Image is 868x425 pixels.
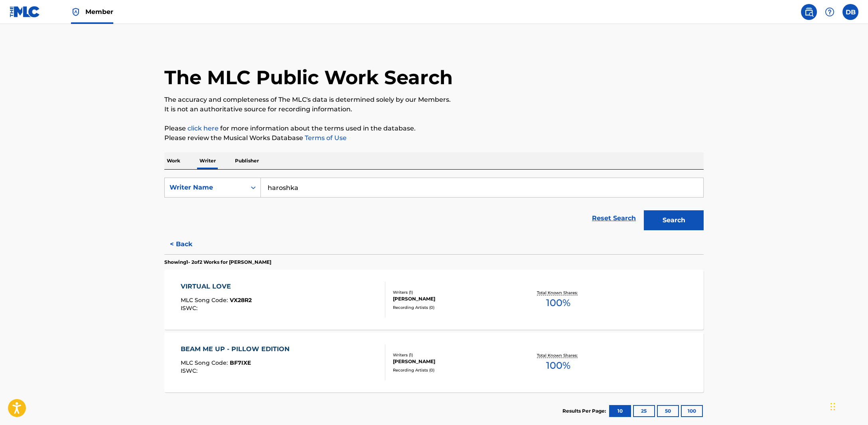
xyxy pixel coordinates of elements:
div: Writers ( 1 ) [393,352,513,358]
h1: The MLC Public Work Search [164,65,453,89]
a: Public Search [801,4,817,20]
p: Work [164,152,183,169]
span: ISWC : [181,304,199,312]
p: Writer [197,152,218,169]
a: BEAM ME UP - PILLOW EDITIONMLC Song Code:BF7IXEISWC:Writers (1)[PERSON_NAME]Recording Artists (0)... [164,332,704,392]
img: Top Rightsholder [71,7,81,17]
span: MLC Song Code : [181,359,230,366]
p: Please for more information about the terms used in the database. [164,124,704,133]
span: MLC Song Code : [181,297,230,304]
p: Total Known Shares: [537,290,580,296]
form: Search Form [164,178,704,234]
span: ISWC : [181,367,199,374]
div: Help [822,4,838,20]
button: 25 [633,405,655,417]
div: Drag [831,395,835,419]
p: Please review the Musical Works Database [164,133,704,143]
div: User Menu [842,4,858,20]
div: Recording Artists ( 0 ) [393,304,513,310]
span: 100 % [546,296,570,310]
a: Reset Search [588,210,640,227]
button: 10 [609,405,631,417]
div: VIRTUAL LOVE [181,282,252,291]
p: Results Per Page: [562,407,608,415]
button: < Back [164,234,212,254]
div: Recording Artists ( 0 ) [393,367,513,373]
div: [PERSON_NAME] [393,358,513,365]
p: Showing 1 - 2 of 2 Works for [PERSON_NAME] [164,259,271,266]
div: Writer Name [170,183,241,192]
span: Member [85,7,113,16]
p: The accuracy and completeness of The MLC's data is determined solely by our Members. [164,95,704,105]
div: BEAM ME UP - PILLOW EDITION [181,344,294,354]
span: VX28R2 [230,297,252,304]
a: VIRTUAL LOVEMLC Song Code:VX28R2ISWC:Writers (1)[PERSON_NAME]Recording Artists (0)Total Known Sha... [164,270,704,330]
a: Terms of Use [303,134,347,142]
p: Total Known Shares: [537,352,580,358]
p: It is not an authoritative source for recording information. [164,105,704,114]
img: MLC Logo [10,6,40,18]
div: Writers ( 1 ) [393,289,513,295]
img: search [804,7,814,17]
iframe: Resource Center [846,289,868,353]
img: help [825,7,834,17]
iframe: Chat Widget [828,387,868,425]
div: [PERSON_NAME] [393,295,513,302]
span: BF7IXE [230,359,251,366]
button: 50 [657,405,679,417]
button: Search [644,210,704,230]
button: 100 [681,405,703,417]
a: click here [187,125,219,132]
span: 100 % [546,358,570,373]
p: Publisher [233,152,261,169]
